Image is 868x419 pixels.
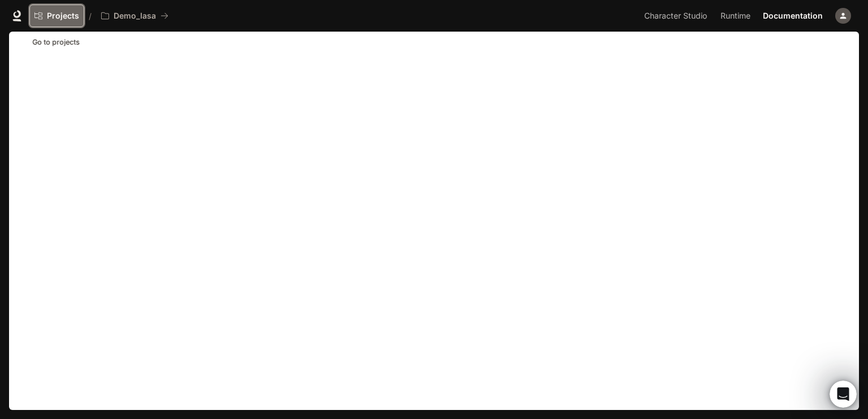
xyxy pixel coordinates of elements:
[830,381,857,408] iframe: Intercom live chat
[716,5,757,27] a: Runtime
[763,9,823,23] span: Documentation
[721,9,750,23] span: Runtime
[644,9,707,23] span: Character Studio
[84,10,96,22] div: /
[28,35,84,50] div: Go to projects
[47,11,79,21] span: Projects
[96,5,173,27] button: All workspaces
[640,5,715,27] a: Character Studio
[114,11,156,21] p: Demo_Iasa
[758,5,827,27] a: Documentation
[9,32,859,419] iframe: Documentation
[29,5,84,27] a: Go to projects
